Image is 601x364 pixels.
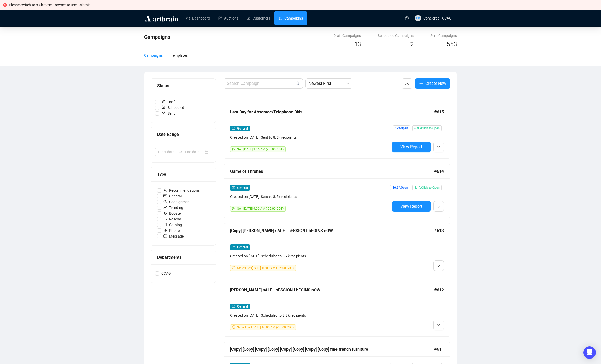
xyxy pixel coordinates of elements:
span: retweet [163,217,167,221]
span: swap-right [179,150,183,154]
span: search [296,81,300,86]
a: [Copy] [PERSON_NAME] sALE - sESSION I bEGINS nOW#613mailGeneralCreated on [DATE]| Scheduled to 8.... [224,223,450,277]
span: Create New [425,80,446,87]
span: Recommendations [161,188,202,193]
span: user [163,188,167,192]
input: Start date [158,149,177,155]
span: 553 [447,41,457,48]
span: Catalog [161,222,184,228]
div: [Copy] [Copy] [Copy] [Copy] [Copy] [Copy] [Copy] [Copy] fine french furniture [230,346,434,353]
span: down [437,205,440,208]
input: Search Campaign... [227,80,295,87]
button: View Report [392,201,431,212]
span: search [163,200,167,203]
span: 2 [410,41,414,48]
span: Consignment [161,199,193,205]
a: question-circle [402,10,412,26]
span: Concierge - CCAG [423,16,452,20]
span: Campaigns [144,34,170,40]
span: 13 [354,41,361,48]
span: Newest First [309,79,349,88]
img: logo [144,14,179,22]
div: Created on [DATE] | Sent to 8.5k recipients [230,135,390,140]
div: Draft Campaigns [333,33,361,39]
div: Please switch to a Chrome Browser to use Artbrain. [9,2,598,8]
span: 4.1% Click to Open [412,185,442,190]
span: rocket [163,211,167,215]
span: Draft [159,99,178,105]
a: Auctions [218,11,238,25]
span: View Report [400,144,422,149]
span: Sent [159,111,177,116]
span: down [437,324,440,327]
span: download [405,81,409,85]
span: Sent [DATE] 9:36 AM (-05:00 CDT) [237,148,284,151]
span: to [179,150,183,154]
span: mail [232,305,235,308]
span: down [437,264,440,267]
span: phone [163,228,167,232]
span: CC [416,16,420,21]
span: 46.6% Open [390,185,410,190]
span: Resend [161,216,183,222]
input: End date [185,149,204,155]
div: [Copy] [PERSON_NAME] sALE - sESSION I bEGINS nOW [230,227,434,234]
div: Templates [171,53,188,58]
div: Open Intercom Messenger [583,346,596,359]
button: View Report [392,142,431,152]
a: Campaigns [279,11,303,25]
span: Trending [161,205,185,210]
a: [PERSON_NAME] sALE - sESSION I bEGINS nOW#612mailGeneralCreated on [DATE]| Scheduled to 8.8k reci... [224,283,450,337]
a: Game of Thrones#614mailGeneralCreated on [DATE]| Sent to 8.5k recipientssendSent[DATE] 9:00 AM (-... [224,164,450,218]
span: CCAG [159,271,173,276]
span: Scheduled [DATE] 10:00 AM (-05:00 CDT) [237,325,294,329]
span: book [163,223,167,226]
div: Campaigns [144,53,163,58]
span: question-circle [405,16,409,20]
div: Last Day for Absentee/Telephone Bids [230,109,434,115]
span: General [161,193,184,199]
a: Last Day for Absentee/Telephone Bids#615mailGeneralCreated on [DATE]| Sent to 8.5k recipientssend... [224,105,450,159]
span: Scheduled [DATE] 10:00 AM (-05:00 CDT) [237,266,294,270]
span: #614 [434,168,444,175]
span: General [237,245,248,249]
span: 12% Open [393,125,410,131]
div: Type [157,171,209,177]
div: Date Range [157,131,209,138]
div: Sent Campaigns [430,33,457,39]
span: Phone [161,228,182,233]
div: Departments [157,254,209,260]
span: plus [419,81,423,85]
div: Created on [DATE] | Scheduled to 8.9k recipients [230,253,390,259]
span: General [237,305,248,308]
a: Customers [247,11,270,25]
button: Create New [415,78,450,89]
div: [PERSON_NAME] sALE - sESSION I bEGINS nOW [230,287,434,293]
span: General [237,127,248,130]
span: View Report [400,204,422,209]
span: #612 [434,287,444,293]
span: Scheduled [159,105,186,111]
span: #611 [434,346,444,353]
span: send [232,207,235,210]
span: clock-circle [232,325,235,329]
span: #613 [434,227,444,234]
div: Created on [DATE] | Sent to 8.5k recipients [230,194,390,200]
span: mail [232,127,235,130]
div: Scheduled Campaigns [378,33,414,39]
span: mail [232,245,235,248]
span: mail [163,194,167,198]
a: Dashboard [186,11,210,25]
span: message [163,234,167,238]
span: Message [161,233,186,239]
span: #615 [434,109,444,115]
div: Status [157,82,209,89]
span: close-circle [3,3,7,7]
span: down [437,146,440,149]
span: clock-circle [232,266,235,269]
span: Booster [161,210,184,216]
span: mail [232,186,235,189]
div: Created on [DATE] | Scheduled to 8.8k recipients [230,312,390,318]
div: Game of Thrones [230,168,434,175]
span: rise [163,206,167,209]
